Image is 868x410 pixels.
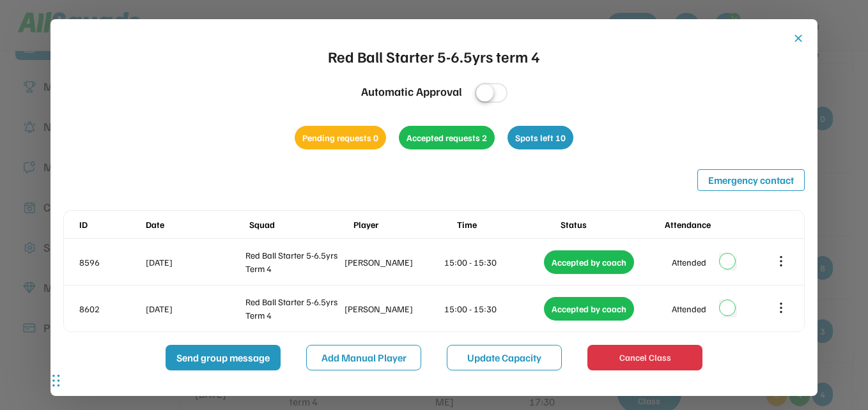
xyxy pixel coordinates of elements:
[399,126,495,149] div: Accepted requests 2
[544,297,634,321] div: Accepted by coach
[245,295,343,322] div: Red Ball Starter 5-6.5yrs Term 4
[249,218,350,231] div: Squad
[508,126,573,149] div: Spots left 10
[146,255,243,269] div: [DATE]
[245,248,343,275] div: Red Ball Starter 5-6.5yrs Term 4
[79,255,143,269] div: 8596
[544,250,634,274] div: Accepted by coach
[306,345,421,370] button: Add Manual Player
[444,302,541,315] div: 15:00 - 15:30
[361,83,462,100] div: Automatic Approval
[166,345,281,370] button: Send group message
[353,218,454,231] div: Player
[665,218,766,231] div: Attendance
[295,126,386,149] div: Pending requests 0
[146,218,247,231] div: Date
[79,218,143,231] div: ID
[457,218,558,231] div: Time
[328,45,540,68] div: Red Ball Starter 5-6.5yrs term 4
[587,345,702,370] button: Cancel Class
[146,302,243,315] div: [DATE]
[561,218,662,231] div: Status
[672,302,706,315] div: Attended
[792,32,805,45] button: close
[697,169,805,191] button: Emergency contact
[447,345,562,370] button: Update Capacity
[345,255,442,269] div: [PERSON_NAME]
[672,255,706,269] div: Attended
[444,255,541,269] div: 15:00 - 15:30
[345,302,442,315] div: [PERSON_NAME]
[79,302,143,315] div: 8602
